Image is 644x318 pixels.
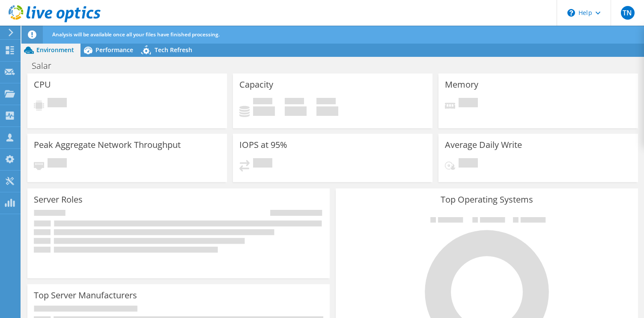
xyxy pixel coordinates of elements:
span: Tech Refresh [155,46,192,54]
span: Pending [48,158,67,170]
span: TN [621,6,635,20]
h3: Capacity [239,80,273,89]
h3: Average Daily Write [445,140,522,150]
span: Pending [253,158,272,170]
h3: Top Server Manufacturers [34,291,137,300]
svg: \n [567,9,575,17]
span: Performance [95,46,133,54]
h3: Memory [445,80,478,89]
span: Pending [48,98,67,109]
h4: 0 GiB [316,106,338,116]
h3: Top Operating Systems [342,195,632,204]
h4: 0 GiB [285,106,307,116]
h3: CPU [34,80,51,89]
span: Used [253,98,272,106]
h3: Peak Aggregate Network Throughput [34,140,181,150]
span: Analysis will be available once all your files have finished processing. [52,31,220,38]
span: Pending [459,158,478,170]
h3: IOPS at 95% [239,140,287,150]
h1: Salar [28,61,65,71]
span: Pending [459,98,478,109]
h3: Server Roles [34,195,83,204]
h4: 0 GiB [253,106,275,116]
span: Environment [36,46,74,54]
span: Total [316,98,336,106]
span: Free [285,98,304,106]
